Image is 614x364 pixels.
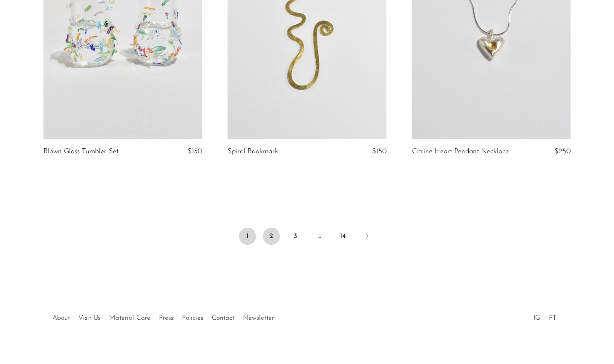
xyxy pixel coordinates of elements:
[109,315,150,321] a: Material Care
[529,308,561,324] ul: Social Medias
[78,315,101,321] a: Visit Us
[159,315,173,321] a: Press
[358,228,375,246] a: Next
[412,148,509,155] a: Citrine Heart Pendant Necklace
[372,148,386,155] span: $150
[549,315,556,321] a: PT
[334,228,352,245] a: 14
[43,148,118,155] a: Blown Glass Tumbler Set
[182,315,203,321] a: Policies
[554,148,571,155] span: $250
[212,315,234,321] a: Contact
[228,148,278,155] a: Spiral Bookmark
[287,228,304,245] a: 3
[52,315,70,321] a: About
[533,315,540,321] a: IG
[311,228,328,245] span: …
[187,148,202,155] span: $130
[48,308,278,324] ul: Quick links
[239,228,256,245] span: 1
[263,228,280,245] a: 2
